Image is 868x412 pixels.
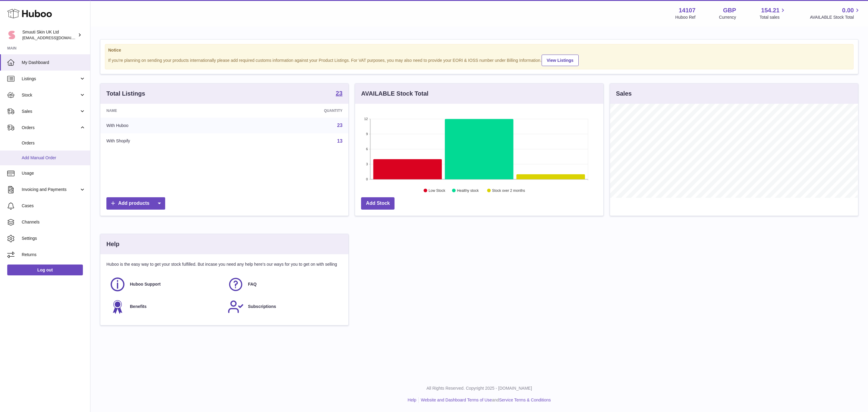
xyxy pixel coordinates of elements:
[106,261,342,267] p: Huboo is the easy way to get your stock fulfilled. But incase you need any help here's our ways f...
[100,118,234,133] td: With Huboo
[616,90,632,98] h3: Sales
[337,138,343,144] a: 13
[366,147,368,151] text: 6
[22,170,86,176] span: Usage
[361,197,395,210] a: Add Stock
[842,6,854,14] span: 0.00
[248,304,276,309] span: Subscriptions
[364,117,368,121] text: 12
[337,123,343,128] a: 23
[109,276,222,293] a: Huboo Support
[22,35,89,40] span: [EMAIL_ADDRESS][DOMAIN_NAME]
[336,90,342,96] strong: 23
[7,30,16,40] img: internalAdmin-14107@internal.huboo.com
[234,104,348,118] th: Quantity
[761,6,779,14] span: 154.21
[429,189,445,193] text: Low Stock
[22,155,86,161] span: Add Manual Order
[248,281,257,287] span: FAQ
[22,76,79,82] span: Listings
[130,281,161,287] span: Huboo Support
[100,133,234,149] td: With Shopify
[723,6,736,14] strong: GBP
[108,47,850,53] strong: Notice
[421,398,492,402] a: Website and Dashboard Terms of Use
[22,60,86,65] span: My Dashboard
[366,162,368,166] text: 3
[106,90,145,98] h3: Total Listings
[22,219,86,225] span: Channels
[228,299,340,315] a: Subscriptions
[361,90,428,98] h3: AVAILABLE Stock Total
[108,54,850,66] div: If you're planning on sending your products internationally please add required customs informati...
[22,125,79,131] span: Orders
[22,203,86,209] span: Cases
[492,189,525,193] text: Stock over 2 months
[22,29,77,41] div: Smuuti Skin UK Ltd
[810,14,861,20] span: AVAILABLE Stock Total
[22,252,86,258] span: Returns
[22,236,86,241] span: Settings
[336,90,342,97] a: 23
[22,140,86,146] span: Orders
[22,187,79,192] span: Invoicing and Payments
[95,385,863,391] p: All Rights Reserved. Copyright 2025 - [DOMAIN_NAME]
[7,265,83,275] a: Log out
[228,276,340,293] a: FAQ
[679,6,696,14] strong: 14107
[366,177,368,181] text: 0
[810,6,861,20] a: 0.00 AVAILABLE Stock Total
[457,189,479,193] text: Healthy stock
[100,104,234,118] th: Name
[499,398,551,402] a: Service Terms & Conditions
[106,240,119,248] h3: Help
[759,14,786,20] span: Total sales
[22,109,79,114] span: Sales
[408,398,417,402] a: Help
[675,14,696,20] div: Huboo Ref
[106,197,165,210] a: Add products
[719,14,736,20] div: Currency
[759,6,786,20] a: 154.21 Total sales
[542,55,579,66] a: View Listings
[130,304,146,309] span: Benefits
[109,299,222,315] a: Benefits
[22,92,79,98] span: Stock
[419,397,551,403] li: and
[366,132,368,136] text: 9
